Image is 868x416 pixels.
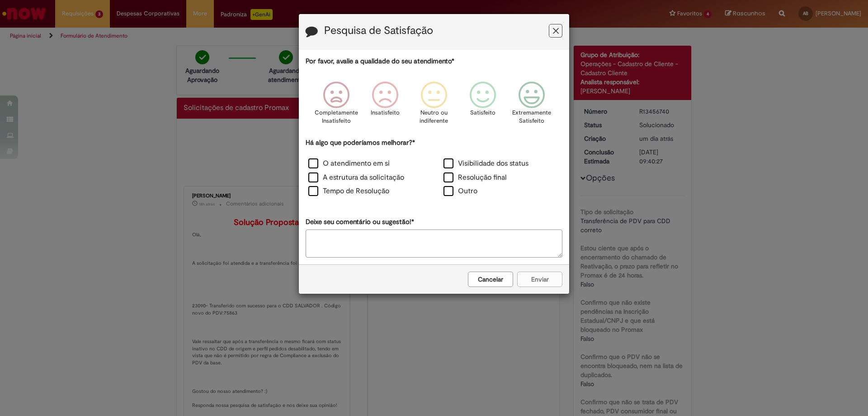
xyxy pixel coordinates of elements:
[371,109,400,117] p: Insatisfeito
[313,75,359,137] div: Completamente Insatisfeito
[308,186,389,196] label: Tempo de Resolução
[470,109,495,117] p: Satisfeito
[460,75,506,137] div: Satisfeito
[306,138,562,199] div: Há algo que poderíamos melhorar?*
[443,186,477,196] label: Outro
[308,158,390,169] label: O atendimento em si
[418,109,450,125] p: Neutro ou indiferente
[509,75,555,137] div: Extremamente Satisfeito
[512,109,551,125] p: Extremamente Satisfeito
[443,172,507,183] label: Resolução final
[468,272,513,287] button: Cancelar
[315,109,358,125] p: Completamente Insatisfeito
[443,158,528,169] label: Visibilidade dos status
[362,75,408,137] div: Insatisfeito
[324,25,433,37] label: Pesquisa de Satisfação
[306,57,454,66] label: Por favor, avalie a qualidade do seu atendimento*
[411,75,457,137] div: Neutro ou indiferente
[308,172,404,183] label: A estrutura da solicitação
[306,217,414,227] label: Deixe seu comentário ou sugestão!*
